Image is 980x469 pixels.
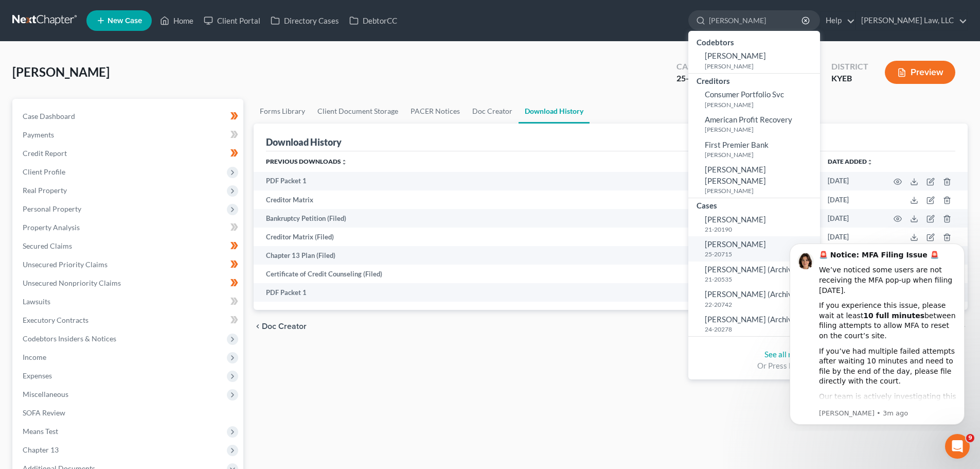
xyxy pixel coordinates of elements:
button: chevron_left Doc Creator [254,322,307,331]
i: unfold_more [867,159,873,165]
div: District [831,61,868,73]
span: Property Analysis [23,223,80,232]
span: Chapter 13 [23,445,59,454]
small: [PERSON_NAME] [705,62,817,71]
a: American Profit Recovery[PERSON_NAME] [688,112,820,137]
span: First Premier Bank [705,140,769,149]
iframe: Intercom live chat [945,434,970,459]
div: Or Press Enter... [697,360,812,371]
a: [PERSON_NAME]25-20715 [688,236,820,262]
a: Property Analysis [14,218,243,237]
div: Codebtors [688,35,820,48]
span: 9 [966,434,974,442]
span: Expenses [23,371,52,380]
span: Codebtors Insiders & Notices [23,334,116,343]
small: [PERSON_NAME] [705,186,817,195]
span: Case Dashboard [23,112,75,120]
a: Help [821,11,855,30]
td: Certificate of Credit Counseling (Filed) [254,265,705,283]
td: PDF Packet 1 [254,283,705,302]
span: Income [23,353,46,361]
div: KYEB [831,73,868,84]
div: Previous Downloads [254,151,968,302]
div: 25-20813 [676,73,712,84]
a: Home [155,11,199,30]
td: [DATE] [819,209,881,228]
a: SOFA Review [14,404,243,422]
a: [PERSON_NAME][PERSON_NAME] [688,48,820,73]
a: Previous Downloadsunfold_more [266,158,347,165]
span: [PERSON_NAME] [705,239,766,249]
a: Executory Contracts [14,311,243,329]
span: Lawsuits [23,297,50,306]
span: Miscellaneous [23,390,68,398]
span: SOFA Review [23,408,65,417]
span: [PERSON_NAME] (Archived) [705,315,803,324]
a: Unsecured Priority Claims [14,255,243,274]
span: Unsecured Nonpriority Claims [23,279,121,287]
a: Consumer Portfolio Svc[PERSON_NAME] [688,86,820,112]
small: [PERSON_NAME] [705,100,817,109]
td: Chapter 13 Plan (Filed) [254,246,705,265]
a: Client Document Storage [311,99,404,124]
a: [PERSON_NAME] (Archived)21-20535 [688,262,820,287]
a: Date addedunfold_more [828,158,873,165]
button: Preview [885,61,955,84]
a: Doc Creator [466,99,519,124]
a: Unsecured Nonpriority Claims [14,274,243,292]
span: Real Property [23,186,67,195]
i: chevron_left [254,322,262,331]
a: Client Portal [199,11,265,30]
td: Creditor Matrix (Filed) [254,228,705,246]
input: Search by name... [709,11,803,30]
td: Bankruptcy Petition (Filed) [254,209,705,228]
span: Payments [23,130,54,139]
a: DebtorCC [344,11,402,30]
td: PDF Packet 1 [254,172,705,190]
span: Secured Claims [23,241,72,250]
a: Credit Report [14,144,243,163]
span: Credit Report [23,149,67,158]
span: [PERSON_NAME] (Archived) [705,265,803,274]
td: [DATE] [819,190,881,209]
a: Secured Claims [14,237,243,255]
a: Forms Library [254,99,311,124]
a: Payments [14,126,243,144]
span: Executory Contracts [23,316,88,324]
small: [PERSON_NAME] [705,125,817,134]
small: 21-20190 [705,225,817,234]
a: [PERSON_NAME]21-20190 [688,212,820,237]
span: [PERSON_NAME] [12,64,110,79]
span: Client Profile [23,167,65,176]
div: Creditors [688,74,820,86]
a: Lawsuits [14,292,243,311]
div: Cases [688,198,820,211]
span: Consumer Portfolio Svc [705,90,784,99]
small: 25-20715 [705,250,817,258]
td: [DATE] [819,172,881,190]
i: unfold_more [341,159,347,165]
span: New Case [108,17,142,25]
span: Doc Creator [262,322,307,331]
a: [PERSON_NAME] (Archived)22-20742 [688,286,820,311]
span: Means Test [23,427,58,436]
span: [PERSON_NAME] (Archived) [705,289,803,299]
small: [PERSON_NAME] [705,150,817,159]
span: American Profit Recovery [705,115,792,124]
td: [DATE] [819,228,881,246]
a: [PERSON_NAME] (Archived)24-20278 [688,311,820,337]
div: Download History [266,136,342,148]
small: 21-20535 [705,275,817,284]
span: [PERSON_NAME] [705,51,766,60]
a: See all results [764,350,812,359]
a: [PERSON_NAME] [PERSON_NAME][PERSON_NAME] [688,162,820,198]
